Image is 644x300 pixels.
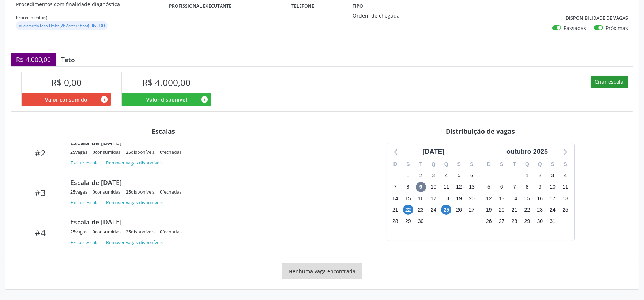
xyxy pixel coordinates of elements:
div: disponíveis [126,149,155,155]
button: Remover vagas disponíveis [103,238,166,247]
div: Escala de [DATE] [70,138,306,147]
span: quarta-feira, 24 de setembro de 2025 [428,205,438,215]
div: vagas [70,149,87,155]
button: Remover vagas disponíveis [103,158,166,168]
span: Valor disponível [146,96,187,103]
small: Audiometria Tonal Limiar (Via Aerea / Ossea) - R$ 21,00 [19,23,105,28]
label: Passadas [564,24,586,32]
div: Escalas [11,127,317,135]
span: quarta-feira, 15 de outubro de 2025 [522,193,532,204]
span: 0 [93,149,95,155]
label: Disponibilidade de vagas [566,13,628,24]
button: Excluir escala [70,238,102,247]
span: segunda-feira, 15 de setembro de 2025 [403,193,413,204]
div: Q [534,159,546,170]
span: sexta-feira, 19 de setembro de 2025 [454,193,464,204]
div: D [483,159,496,170]
span: segunda-feira, 13 de outubro de 2025 [497,193,507,204]
span: quarta-feira, 29 de outubro de 2025 [522,216,532,226]
div: Distribuição de vagas [327,127,633,135]
span: sábado, 13 de setembro de 2025 [467,182,477,192]
span: quinta-feira, 23 de outubro de 2025 [535,205,545,215]
div: T [414,159,427,170]
span: terça-feira, 16 de setembro de 2025 [416,193,426,204]
div: fechadas [160,149,182,155]
span: sexta-feira, 26 de setembro de 2025 [454,205,464,215]
button: Remover vagas disponíveis [103,198,166,208]
small: Procedimento(s) [16,15,47,20]
div: Ordem de chegada [353,12,434,19]
span: 0 [93,189,95,195]
span: sábado, 18 de outubro de 2025 [560,193,570,204]
div: fechadas [160,229,182,235]
span: sábado, 20 de setembro de 2025 [467,193,477,204]
span: terça-feira, 21 de outubro de 2025 [509,205,520,215]
span: terça-feira, 2 de setembro de 2025 [416,171,426,181]
span: 25 [126,189,131,195]
div: S [559,159,572,170]
button: Excluir escala [70,158,102,168]
span: R$ 4.000,00 [142,76,191,88]
div: S [466,159,478,170]
i: Valor disponível para agendamentos feitos para este serviço [200,95,208,103]
label: Próximas [606,24,628,32]
div: -- [291,12,342,19]
div: S [546,159,559,170]
span: 25 [126,149,131,155]
span: sexta-feira, 17 de outubro de 2025 [547,193,558,204]
div: fechadas [160,189,182,195]
span: segunda-feira, 29 de setembro de 2025 [403,216,413,226]
span: quinta-feira, 4 de setembro de 2025 [441,171,451,181]
span: 0 [160,149,162,155]
div: S [402,159,414,170]
span: sexta-feira, 12 de setembro de 2025 [454,182,464,192]
div: S [495,159,508,170]
span: domingo, 21 de setembro de 2025 [390,205,400,215]
div: T [508,159,521,170]
span: terça-feira, 30 de setembro de 2025 [416,216,426,226]
span: quinta-feira, 18 de setembro de 2025 [441,193,451,204]
span: Valor consumido [45,96,87,103]
span: sexta-feira, 10 de outubro de 2025 [547,182,558,192]
div: disponíveis [126,229,155,235]
div: Teto [56,56,80,64]
span: 0 [93,229,95,235]
span: segunda-feira, 1 de setembro de 2025 [403,171,413,181]
span: sábado, 4 de outubro de 2025 [560,171,570,181]
div: [DATE] [420,147,448,157]
span: segunda-feira, 22 de setembro de 2025 [403,205,413,215]
span: terça-feira, 28 de outubro de 2025 [509,216,520,226]
button: Excluir escala [70,198,102,208]
span: quinta-feira, 16 de outubro de 2025 [535,193,545,204]
span: terça-feira, 23 de setembro de 2025 [416,205,426,215]
span: segunda-feira, 6 de outubro de 2025 [497,182,507,192]
label: Tipo [353,0,363,12]
span: domingo, 28 de setembro de 2025 [390,216,400,226]
div: Q [521,159,534,170]
span: domingo, 19 de outubro de 2025 [484,205,494,215]
span: sexta-feira, 5 de setembro de 2025 [454,171,464,181]
label: Telefone [291,0,314,12]
span: 25 [70,229,75,235]
span: quarta-feira, 8 de outubro de 2025 [522,182,532,192]
p: Procedimentos com finalidade diagnóstica [16,0,169,8]
div: outubro 2025 [504,147,551,157]
div: S [453,159,466,170]
span: quinta-feira, 30 de outubro de 2025 [535,216,545,226]
span: sexta-feira, 24 de outubro de 2025 [547,205,558,215]
span: domingo, 7 de setembro de 2025 [390,182,400,192]
span: domingo, 26 de outubro de 2025 [484,216,494,226]
span: quarta-feira, 3 de setembro de 2025 [428,171,438,181]
i: Valor consumido por agendamentos feitos para este serviço [100,95,108,103]
div: vagas [70,189,87,195]
span: segunda-feira, 20 de outubro de 2025 [497,205,507,215]
span: quarta-feira, 1 de outubro de 2025 [522,171,532,181]
span: quinta-feira, 11 de setembro de 2025 [441,182,451,192]
button: Criar escala [591,76,628,88]
span: sábado, 11 de outubro de 2025 [560,182,570,192]
div: #4 [16,227,65,238]
span: terça-feira, 9 de setembro de 2025 [416,182,426,192]
div: Q [427,159,440,170]
span: segunda-feira, 27 de outubro de 2025 [497,216,507,226]
span: sábado, 25 de outubro de 2025 [560,205,570,215]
